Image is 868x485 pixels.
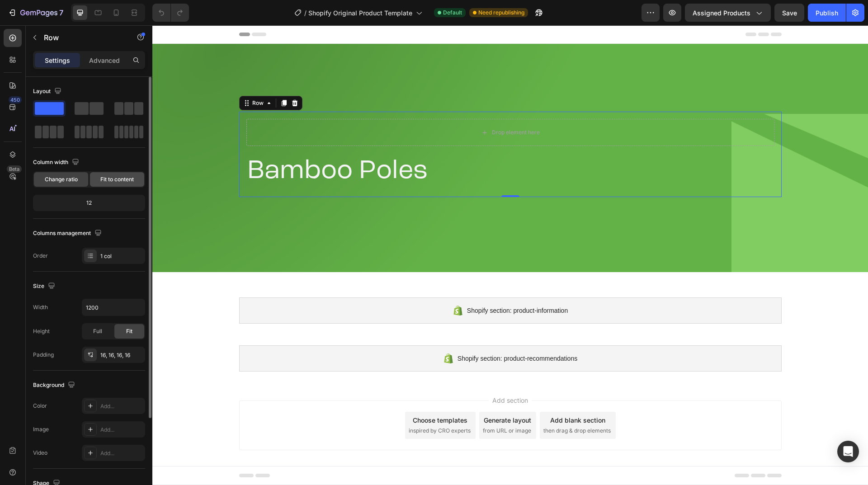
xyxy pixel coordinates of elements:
div: Publish [816,8,838,18]
span: Default [443,9,462,17]
div: 450 [9,96,22,104]
div: 16, 16, 16, 16 [100,351,143,359]
div: Column width [33,156,81,169]
span: Full [93,327,102,335]
div: 12 [35,197,143,209]
div: Padding [33,351,54,359]
div: Height [33,327,50,335]
span: Change ratio [45,175,78,184]
div: Open Intercom Messenger [837,441,859,462]
div: Generate layout [331,390,379,400]
h2: Bamboo Poles [94,128,622,165]
span: Assigned Products [693,8,750,18]
span: inspired by CRO experts [256,401,318,410]
div: Add blank section [398,390,453,400]
div: Undo/Redo [152,4,189,22]
div: Order [33,252,48,260]
div: Video [33,449,47,457]
p: 7 [59,7,63,18]
div: Drop element here [340,104,387,111]
iframe: Design area [152,25,868,485]
button: Save [774,4,804,22]
button: Assigned Products [685,4,771,22]
input: Auto [82,299,145,315]
div: Size [33,280,57,292]
p: Advanced [89,56,120,65]
span: then drag & drop elements [391,401,458,410]
div: Columns management [33,227,104,240]
div: Add... [100,449,143,457]
span: Fit [126,327,132,335]
div: Image [33,425,49,433]
div: Row [98,74,113,82]
div: Color [33,402,47,410]
span: Save [782,9,797,17]
span: Shopify section: product-recommendations [305,328,425,339]
button: Publish [808,4,846,22]
span: from URL or image [330,401,379,410]
div: Beta [7,165,22,173]
div: Choose templates [260,390,315,400]
span: / [304,8,307,18]
span: Need republishing [478,9,524,17]
span: Add section [336,370,379,380]
span: Fit to content [100,175,134,184]
button: 7 [4,4,67,22]
div: Width [33,303,48,311]
p: Row [44,32,121,43]
p: Settings [45,56,70,65]
div: Layout [33,85,63,98]
span: Shopify section: product-information [315,280,415,291]
div: Add... [100,426,143,434]
div: Background [33,379,77,391]
div: 1 col [100,252,143,260]
span: Shopify Original Product Template [308,8,412,18]
div: Add... [100,402,143,410]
